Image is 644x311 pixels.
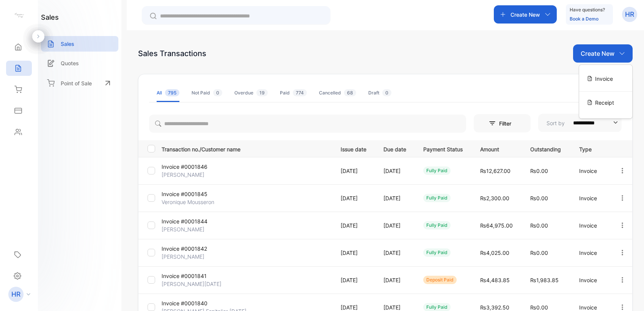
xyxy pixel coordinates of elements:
h1: sales [41,12,59,22]
p: Sales [61,40,74,48]
span: Invoice [595,75,613,83]
p: Issue date [341,144,368,153]
span: 0 [213,89,222,96]
p: Invoice [579,194,603,202]
p: Veronique Mousseron [162,198,218,206]
p: [PERSON_NAME] [162,171,218,179]
p: Quotes [61,59,79,67]
p: Create New [510,11,540,19]
p: [DATE] [383,194,408,202]
p: [DATE] [341,194,368,202]
p: Invoice #0001842 [162,245,218,253]
span: ₨0.00 [530,304,548,311]
p: [DATE] [341,249,368,257]
p: Have questions? [570,6,605,14]
span: ₨12,627.00 [480,168,510,174]
p: [PERSON_NAME] [162,253,218,261]
div: All [157,90,179,96]
div: deposit paid [423,276,457,284]
p: Invoice [579,249,603,257]
div: Not Paid [192,90,222,96]
div: Sales Transactions [138,48,206,59]
p: Outstanding [530,144,564,153]
div: fully paid [423,194,451,202]
p: Type [579,144,603,153]
a: Book a Demo [570,16,598,22]
a: Quotes [41,55,118,71]
span: ₨0.00 [530,168,548,174]
p: Invoice [579,276,603,284]
p: [DATE] [341,221,368,229]
img: logo [13,10,25,21]
p: Point of Sale [61,79,92,87]
p: [DATE] [383,249,408,257]
span: ₨3,392.50 [480,304,509,311]
p: Invoice [579,221,603,229]
p: Payment Status [423,144,465,153]
p: [PERSON_NAME][DATE] [162,280,221,288]
span: ₨0.00 [530,250,548,256]
button: Sort by [538,114,622,132]
button: HR [622,5,637,24]
p: Filter [499,119,516,127]
div: fully paid [423,221,451,229]
p: HR [625,9,634,19]
button: Filter [474,114,531,132]
iframe: LiveChat chat widget [612,279,644,311]
span: Receipt [595,99,614,107]
p: Invoice [579,167,603,175]
span: 19 [256,89,268,96]
p: [DATE] [341,167,368,175]
div: Overdue [234,90,268,96]
p: [PERSON_NAME] [162,225,218,233]
p: [DATE] [341,276,368,284]
button: Create New [494,5,557,24]
a: Sales [41,36,118,52]
p: [DATE] [383,276,408,284]
p: Create New [581,49,614,58]
span: ₨1,983.85 [530,277,559,283]
p: Invoice #0001844 [162,217,218,225]
p: Invoice #0001845 [162,190,218,198]
p: Transaction no./Customer name [162,144,331,153]
div: fully paid [423,248,451,257]
p: Invoice #0001841 [162,272,218,280]
span: 68 [344,89,356,96]
div: Draft [368,90,391,96]
span: 774 [293,89,307,96]
span: ₨0.00 [530,222,548,229]
p: HR [11,289,20,299]
button: Create New [573,44,633,63]
p: [DATE] [383,221,408,229]
span: 0 [382,89,391,96]
span: ₨64,975.00 [480,222,513,229]
p: Invoice #0001846 [162,163,218,171]
span: 795 [165,89,179,96]
p: Due date [383,144,408,153]
p: [DATE] [383,167,408,175]
p: Sort by [547,119,565,127]
span: ₨4,483.85 [480,277,510,283]
div: Cancelled [319,90,356,96]
div: fully paid [423,166,451,175]
span: ₨2,300.00 [480,195,509,201]
p: Amount [480,144,515,153]
span: ₨0.00 [530,195,548,201]
a: Point of Sale [41,75,118,91]
div: Paid [280,90,307,96]
p: Invoice #0001840 [162,299,218,307]
span: ₨4,025.00 [480,250,509,256]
